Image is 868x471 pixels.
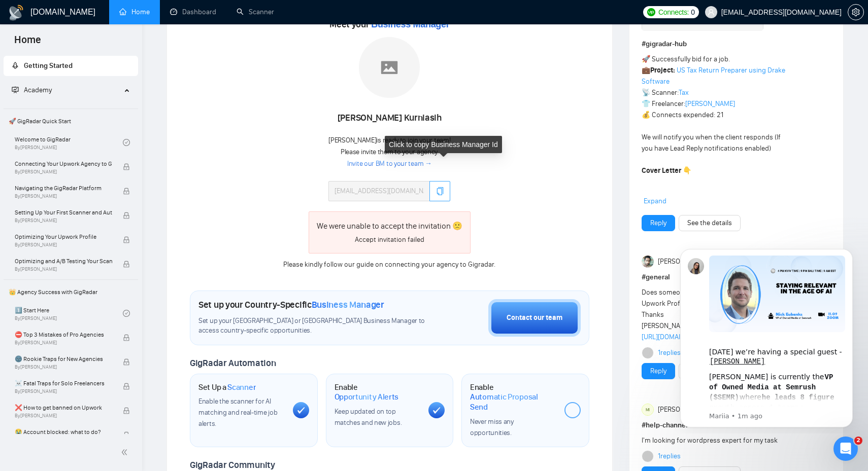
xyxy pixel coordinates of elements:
[642,256,654,268] img: Shuban Ali
[344,260,374,269] a: our guide
[15,378,112,388] span: ☠️ Fatal Traps for Solo Freelancers
[642,363,675,379] button: Reply
[335,392,399,402] span: Opportunity Alerts
[123,407,130,414] span: lock
[507,312,562,323] div: Contact our team
[15,364,112,370] span: By [PERSON_NAME]
[685,99,735,108] a: [PERSON_NAME]
[15,413,112,419] span: By [PERSON_NAME]
[123,383,130,390] span: lock
[335,407,402,427] span: Keep updated on top matches and new jobs.
[488,299,581,337] button: Contact our team
[658,404,708,415] span: [PERSON_NAME]
[429,181,450,201] button: copy
[15,427,112,437] span: 😭 Account blocked: what to do?
[644,197,666,205] span: Expand
[708,9,715,16] span: user
[347,159,432,169] a: Invite our BM to your team →
[123,334,130,341] span: lock
[642,420,831,431] h1: # help-channel
[642,39,831,50] h1: # gigradar-hub
[24,86,52,94] span: Academy
[6,32,49,54] span: Home
[121,447,131,457] span: double-left
[15,340,112,346] span: By [PERSON_NAME]
[642,215,675,231] button: Reply
[848,4,864,20] button: setting
[647,8,655,16] img: upwork-logo.png
[687,218,732,229] a: See the details
[123,163,130,170] span: lock
[848,8,863,16] span: setting
[679,215,741,231] button: See the details
[15,207,112,218] span: Setting Up Your First Scanner and Auto-Bidder
[833,437,858,461] iframe: Intercom live chat
[470,382,556,412] h1: Enable
[15,183,112,193] span: Navigating the GigRadar Platform
[12,86,52,94] span: Academy
[328,136,450,144] span: [PERSON_NAME] is ready to join your team!
[198,316,428,336] span: Set up your [GEOGRAPHIC_DATA] or [GEOGRAPHIC_DATA] Business Manager to access country-specific op...
[12,62,19,69] span: rocket
[328,110,450,127] div: [PERSON_NAME] Kurniasih
[665,240,868,433] iframe: Intercom notifications message
[658,451,681,461] a: 1replies
[650,66,675,75] strong: Project:
[312,299,384,310] span: Business Manager
[15,159,112,169] span: Connecting Your Upwork Agency to GigRadar
[650,218,666,229] a: Reply
[642,287,793,343] div: Does someone help me to SEO optimize my Upwork Profile. Thanks [PERSON_NAME]
[371,19,449,29] span: Business Manager
[15,330,112,340] span: ⛔ Top 3 Mistakes of Pro Agencies
[470,417,514,437] span: Never miss any opportunities.
[123,358,130,366] span: lock
[642,272,831,283] h1: # general
[15,256,112,266] span: Optimizing and A/B Testing Your Scanner for Better Results
[198,299,384,310] h1: Set up your Country-Specific
[15,302,123,324] a: 1️⃣ Start HereBy[PERSON_NAME]
[642,66,785,86] a: US Tax Return Preparer using Drake Software
[123,188,130,195] span: lock
[8,5,24,21] img: logo
[123,236,130,243] span: lock
[15,388,112,394] span: By [PERSON_NAME]
[359,37,420,98] img: placeholder.png
[691,7,695,18] span: 0
[848,8,864,16] a: setting
[198,382,256,392] h1: Set Up a
[317,220,462,232] div: We were unable to accept the invitation 🙁
[123,139,130,146] span: check-circle
[198,397,277,428] span: Enable the scanner for AI matching and real-time job alerts.
[15,266,112,272] span: By [PERSON_NAME]
[385,136,502,153] div: Click to copy Business Manager Id
[642,404,653,415] div: MI
[15,242,112,248] span: By [PERSON_NAME]
[4,56,138,76] li: Getting Started
[15,218,112,224] span: By [PERSON_NAME]
[329,19,449,30] span: Meet your
[15,354,112,364] span: 🌚 Rookie Traps for New Agencies
[24,61,73,70] span: Getting Started
[15,131,123,154] a: Welcome to GigRadarBy[PERSON_NAME]
[642,333,708,341] a: [URL][DOMAIN_NAME]
[658,348,681,358] a: 1replies
[15,403,112,413] span: ❌ How to get banned on Upwork
[123,261,130,268] span: lock
[470,392,556,412] span: Automatic Proposal Send
[317,234,462,245] div: Accept invitation failed
[5,111,137,131] span: 🚀 GigRadar Quick Start
[658,7,689,18] span: Connects:
[854,437,862,445] span: 2
[227,382,256,392] span: Scanner
[341,148,439,156] span: Please invite them to your agency.
[190,459,275,470] span: GigRadar Community
[170,8,216,16] a: dashboardDashboard
[276,259,503,270] div: Please kindly follow on connecting your agency to Gigradar.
